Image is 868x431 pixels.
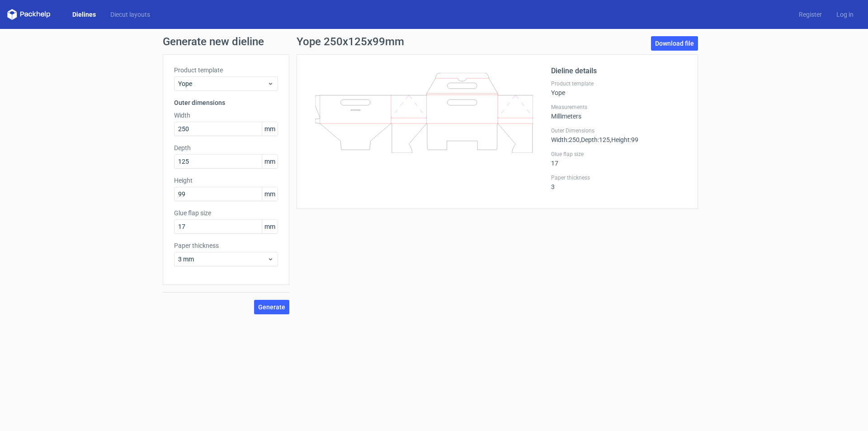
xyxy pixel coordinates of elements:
[178,255,267,264] span: 3 mm
[262,155,278,168] span: mm
[174,241,278,250] label: Paper thickness
[262,187,278,201] span: mm
[610,136,638,143] span: , Height : 99
[174,98,278,107] h3: Outer dimensions
[551,104,687,120] div: Millimeters
[297,36,404,47] h1: Yope 250x125x99mm
[174,143,278,152] label: Depth
[551,80,687,87] label: Product template
[258,304,285,310] span: Generate
[254,300,289,314] button: Generate
[178,79,267,88] span: Yope
[262,122,278,136] span: mm
[551,136,580,143] span: Width : 250
[651,36,698,51] a: Download file
[174,176,278,185] label: Height
[829,10,861,19] a: Log in
[551,66,687,76] h2: Dieline details
[174,208,278,218] label: Glue flap size
[792,10,829,19] a: Register
[103,10,157,19] a: Diecut layouts
[551,80,687,96] div: Yope
[551,151,687,167] div: 17
[262,220,278,233] span: mm
[551,104,687,111] label: Measurements
[580,136,610,143] span: , Depth : 125
[551,127,687,134] label: Outer Dimensions
[65,10,103,19] a: Dielines
[551,174,687,181] label: Paper thickness
[174,66,278,75] label: Product template
[551,151,687,158] label: Glue flap size
[163,36,705,47] h1: Generate new dieline
[551,174,687,190] div: 3
[174,111,278,120] label: Width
